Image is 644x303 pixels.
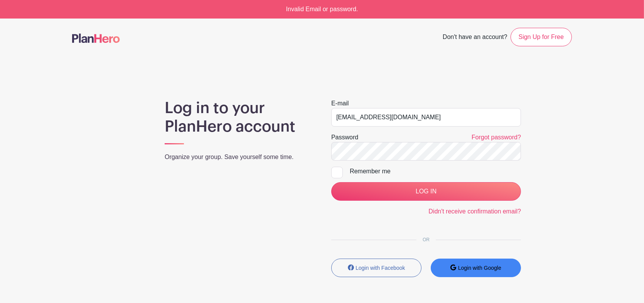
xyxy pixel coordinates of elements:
[165,99,313,136] h1: Log in to your PlanHero account
[431,259,521,277] button: Login with Google
[331,133,358,142] label: Password
[165,152,313,162] p: Organize your group. Save yourself some time.
[472,134,521,140] a: Forgot password?
[428,208,521,215] a: Didn't receive confirmation email?
[511,28,572,46] a: Sign Up for Free
[443,29,507,46] span: Don't have an account?
[350,167,521,176] div: Remember me
[331,259,421,277] button: Login with Facebook
[458,265,501,271] small: Login with Google
[356,265,405,271] small: Login with Facebook
[331,108,521,127] input: e.g. julie@eventco.com
[331,99,349,108] label: E-mail
[416,237,436,242] span: OR
[331,182,521,201] input: LOG IN
[72,34,120,43] img: logo-507f7623f17ff9eddc593b1ce0a138ce2505c220e1c5a4e2b4648c50719b7d32.svg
